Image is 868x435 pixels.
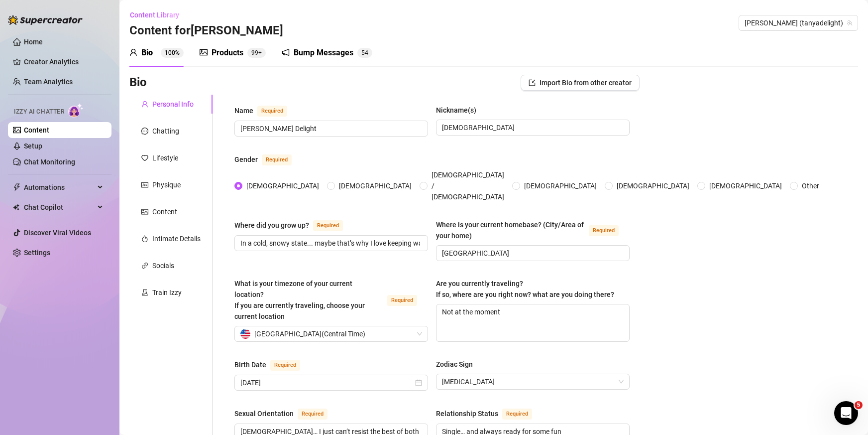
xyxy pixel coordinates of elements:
input: Name [240,123,420,134]
sup: 100% [161,48,184,58]
span: [DEMOGRAPHIC_DATA] [705,180,786,191]
span: Import Bio from other creator [540,79,632,87]
span: Required [313,220,343,231]
span: 4 [365,49,368,56]
iframe: Intercom live chat [834,401,858,425]
label: Name [234,105,298,117]
div: Bio [141,47,153,59]
label: Relationship Status [436,408,543,420]
span: Required [270,360,300,371]
span: [DEMOGRAPHIC_DATA] [613,180,693,191]
div: Birth Date [234,359,266,370]
div: Products [212,47,243,59]
span: Content Library [130,11,179,19]
span: experiment [141,289,148,296]
a: Creator Analytics [24,54,104,70]
label: Birth Date [234,359,311,371]
span: [DEMOGRAPHIC_DATA] [520,180,601,191]
button: Content Library [129,7,187,23]
textarea: Not at the moment [436,304,629,341]
a: Content [24,126,49,134]
span: import [529,79,536,86]
div: Relationship Status [436,408,498,419]
span: heart [141,154,148,161]
div: Intimate Details [152,233,201,244]
span: Other [798,180,823,191]
span: Required [502,409,532,420]
span: Required [298,409,327,420]
span: Required [262,154,292,165]
span: thunderbolt [13,183,21,191]
a: Team Analytics [24,78,73,86]
span: user [141,101,148,108]
span: [GEOGRAPHIC_DATA] ( Central Time ) [254,326,365,341]
span: Required [589,225,619,236]
div: Train Izzy [152,287,182,298]
div: Gender [234,154,258,165]
span: Izzy AI Chatter [14,107,64,117]
label: Nickname(s) [436,105,483,116]
h3: Bio [129,75,147,91]
label: Where did you grow up? [234,219,354,231]
span: notification [282,48,290,56]
input: Where is your current homebase? (City/Area of your home) [442,248,622,259]
a: Discover Viral Videos [24,229,91,237]
span: idcard [141,181,148,188]
a: Home [24,38,43,46]
label: Sexual Orientation [234,408,338,420]
button: Import Bio from other creator [521,75,640,91]
input: Where did you grow up? [240,238,420,249]
span: picture [141,208,148,215]
div: Chatting [152,126,179,137]
span: link [141,262,148,269]
img: us [240,329,250,339]
h3: Content for [PERSON_NAME] [129,23,283,39]
input: Nickname(s) [442,122,622,133]
span: Tanya (tanyadelight) [745,15,852,30]
a: Chat Monitoring [24,158,75,166]
span: Cancer [442,374,624,389]
span: [DEMOGRAPHIC_DATA] / [DEMOGRAPHIC_DATA] [428,169,508,202]
span: message [141,128,148,135]
input: Birth Date [240,377,413,388]
span: Required [257,106,287,117]
div: Content [152,206,177,217]
span: [DEMOGRAPHIC_DATA] [242,180,323,191]
span: 5 [361,49,365,56]
span: picture [200,48,208,56]
span: fire [141,235,148,242]
label: Where is your current homebase? (City/Area of your home) [436,219,630,241]
span: What is your timezone of your current location? If you are currently traveling, choose your curre... [234,280,365,320]
span: Chat Copilot [24,199,95,215]
img: AI Chatter [68,103,84,118]
div: Lifestyle [152,152,178,163]
sup: 54 [357,48,372,58]
span: user [129,48,137,56]
div: Nickname(s) [436,105,476,116]
img: Chat Copilot [13,204,19,211]
img: logo-BBDzfeDw.svg [8,15,83,25]
span: Automations [24,179,95,195]
span: Are you currently traveling? If so, where are you right now? what are you doing there? [436,280,614,298]
div: Where did you grow up? [234,220,309,231]
label: Zodiac Sign [436,359,480,370]
span: team [847,20,853,26]
label: Gender [234,153,303,165]
span: [DEMOGRAPHIC_DATA] [335,180,416,191]
span: Required [387,295,417,306]
div: Where is your current homebase? (City/Area of your home) [436,219,585,241]
div: Personal Info [152,99,194,110]
div: Bump Messages [294,47,353,59]
a: Settings [24,249,50,257]
sup: 146 [247,48,266,58]
div: Name [234,105,253,116]
a: Setup [24,142,42,150]
div: Socials [152,260,174,271]
div: Sexual Orientation [234,408,294,419]
span: 5 [855,401,863,409]
div: Physique [152,179,181,190]
div: Zodiac Sign [436,359,473,370]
